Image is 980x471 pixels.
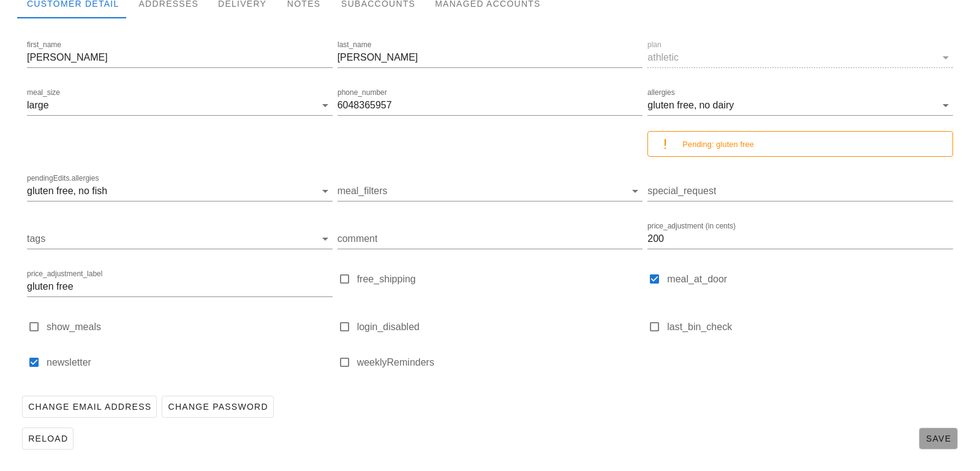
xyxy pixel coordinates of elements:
[27,100,49,111] div: large
[28,402,151,412] span: Change Email Address
[27,229,333,249] div: tags
[162,396,273,418] button: Change Password
[667,321,953,333] label: last_bin_check
[27,40,61,50] label: first_name
[22,428,73,450] button: Reload
[47,356,333,369] label: newsletter
[27,181,333,201] div: pendingEdits.allergiesgluten free,no fish
[647,96,953,115] div: allergiesgluten free,no dairy
[47,321,333,333] label: show_meals
[28,434,68,443] span: Reload
[337,181,643,201] div: meal_filters
[27,269,102,279] label: price_adjustment_label
[647,48,953,67] div: planathletic
[699,100,734,111] div: no dairy
[27,174,99,183] label: pendingEdits.allergies
[22,396,157,418] button: Change Email Address
[357,321,643,333] label: login_disabled
[682,140,754,149] small: Pending: gluten free
[919,428,958,450] button: Save
[647,88,675,97] label: allergies
[924,434,952,443] span: Save
[167,402,268,412] span: Change Password
[27,96,333,115] div: meal_sizelarge
[78,186,107,197] div: no fish
[27,186,76,197] div: gluten free,
[27,88,60,97] label: meal_size
[357,356,643,369] label: weeklyReminders
[647,222,736,231] label: price_adjustment (in cents)
[337,40,371,50] label: last_name
[357,273,643,285] label: free_shipping
[647,40,661,50] label: plan
[667,273,953,285] label: meal_at_door
[337,88,387,97] label: phone_number
[647,100,696,111] div: gluten free,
